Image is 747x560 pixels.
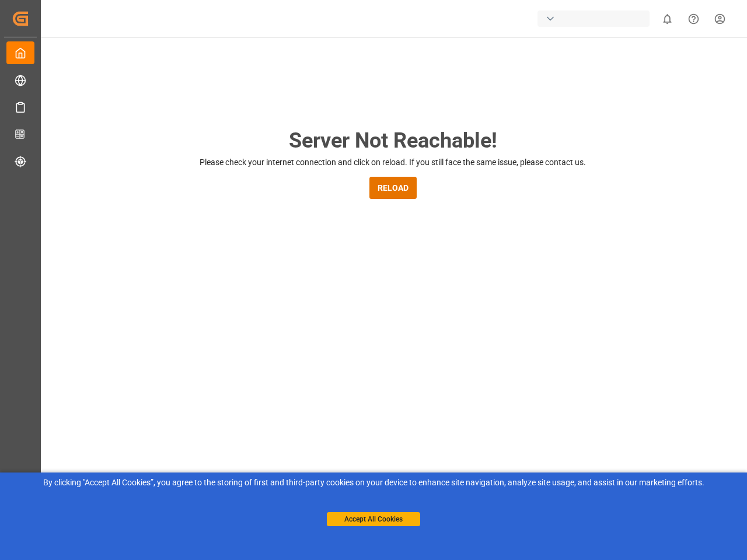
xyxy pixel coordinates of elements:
p: Please check your internet connection and click on reload. If you still face the same issue, plea... [200,156,586,169]
button: show 0 new notifications [654,6,680,32]
button: Help Center [680,6,707,32]
button: RELOAD [369,177,417,199]
button: Accept All Cookies [327,512,420,526]
h2: Server Not Reachable! [289,125,497,156]
div: By clicking "Accept All Cookies”, you agree to the storing of first and third-party cookies on yo... [8,477,739,489]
